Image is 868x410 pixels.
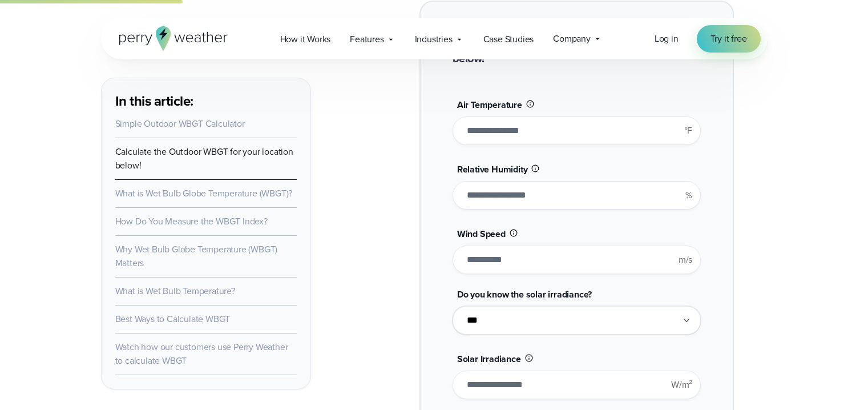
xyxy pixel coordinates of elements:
span: Wind Speed [457,227,506,240]
span: Company [553,32,591,46]
span: How it Works [280,33,331,46]
a: Best Ways to Calculate WBGT [115,312,231,325]
span: Solar Irradiance [457,352,521,365]
span: Case Studies [483,33,534,46]
a: What is Wet Bulb Temperature? [115,284,235,298]
a: Calculate the Outdoor WBGT for your location below! [115,145,293,172]
a: Why Wet Bulb Globe Temperature (WBGT) Matters [115,243,278,270]
a: How Do You Measure the WBGT Index? [115,215,268,228]
span: Do you know the solar irradiance? [457,288,592,301]
a: Case Studies [474,27,544,51]
a: Watch how our customers use Perry Weather to calculate WBGT [115,340,288,367]
span: Try it free [710,32,747,46]
span: Relative Humidity [457,163,528,176]
a: Log in [655,32,679,46]
span: Air Temperature [457,98,522,111]
a: Try it free [697,25,761,53]
h3: In this article: [115,92,297,110]
span: Features [350,33,383,46]
a: How it Works [271,27,341,51]
a: Simple Outdoor WBGT Calculator [115,117,245,130]
span: Industries [415,33,453,46]
a: What is Wet Bulb Globe Temperature (WBGT)? [115,187,293,200]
